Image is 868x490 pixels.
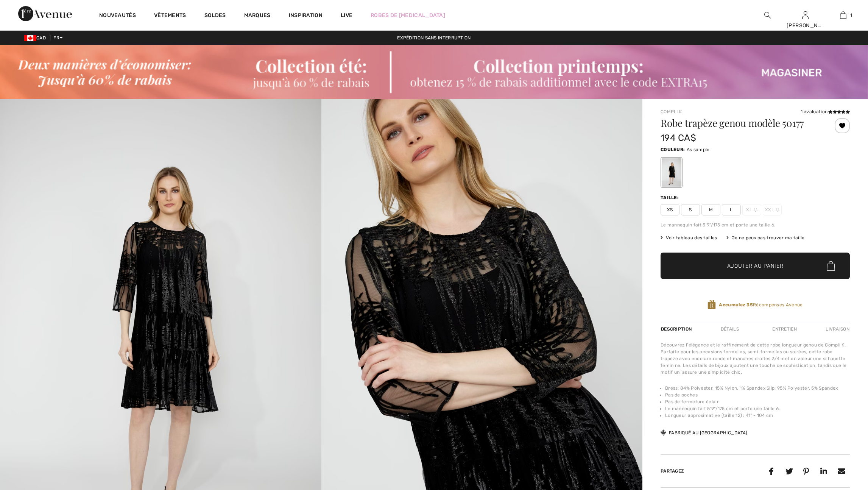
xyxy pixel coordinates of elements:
[661,222,850,228] div: Le mannequin fait 5'9"/175 cm et porte une taille 6.
[661,194,680,201] div: Taille:
[661,109,682,114] a: Compli K
[341,11,352,19] a: Live
[662,158,681,187] div: As sample
[99,12,136,20] a: Nouveautés
[244,12,271,20] a: Marques
[24,35,36,41] img: Canadian Dollar
[661,147,685,152] span: Couleur:
[787,22,824,30] div: [PERSON_NAME]
[665,392,850,398] li: Pas de poches
[764,11,771,20] img: recherche
[661,342,850,376] div: Découvrez l'élégance et le raffinement de cette robe longueur genou de Compli K. Parfaite pour le...
[727,262,784,270] span: Ajouter au panier
[754,208,757,212] img: ring-m.svg
[661,429,748,436] div: Fabriqué au [GEOGRAPHIC_DATA]
[665,385,850,392] li: Dress: 84% Polyester, 15% Nylon, 1% Spandex Slip: 95% Polyester, 5% Spandex
[289,12,323,20] span: Inspiration
[154,12,186,20] a: Vêtements
[763,204,782,215] span: XXL
[665,405,850,412] li: Le mannequin fait 5'9"/175 cm et porte une taille 6.
[766,322,803,336] div: Entretien
[714,322,745,336] div: Détails
[665,398,850,405] li: Pas de fermeture éclair
[371,11,445,19] a: Robes de [MEDICAL_DATA]
[719,301,803,308] span: Récompenses Avenue
[681,204,700,215] span: S
[850,12,852,19] span: 1
[661,322,693,336] div: Description
[661,118,818,128] h1: Robe trapèze genou modèle 50177
[824,11,862,20] a: 1
[18,6,72,21] img: 1ère Avenue
[776,208,779,212] img: ring-m.svg
[661,234,717,241] span: Voir tableau des tailles
[802,11,809,20] img: Mes infos
[53,35,63,41] span: FR
[840,11,846,20] img: Mon panier
[661,133,696,143] span: 194 CA$
[661,253,850,279] button: Ajouter au panier
[24,35,49,41] span: CAD
[827,261,835,271] img: Bag.svg
[661,204,679,215] span: XS
[719,302,753,307] strong: Accumulez 35
[802,11,809,19] a: Se connecter
[742,204,761,215] span: XL
[824,322,850,336] div: Livraison
[687,147,710,152] span: As sample
[701,204,720,215] span: M
[707,300,716,310] img: Récompenses Avenue
[726,234,805,241] div: Je ne peux pas trouver ma taille
[801,108,850,115] div: 1 évaluation
[722,204,741,215] span: L
[661,468,684,474] span: Partagez
[204,12,226,20] a: Soldes
[665,412,850,419] li: Longueur approximative (taille 12) : 41" - 104 cm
